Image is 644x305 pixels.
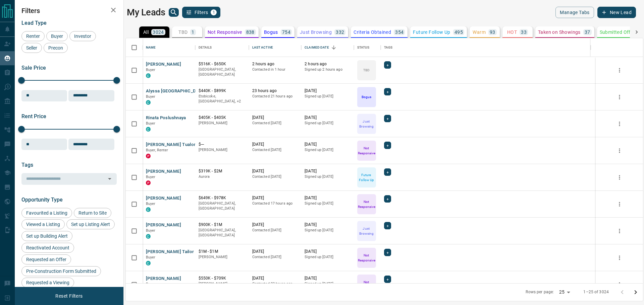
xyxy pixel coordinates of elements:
div: Last Active [249,38,302,57]
span: Lead Type [21,20,47,26]
button: more [614,172,625,182]
p: HOT [507,30,517,34]
span: Return to Site [76,210,109,216]
div: Reactivated Account [21,243,74,253]
div: Viewed a Listing [21,219,65,229]
div: Requested an Offer [21,254,71,264]
div: 25 [556,287,573,297]
p: Not Responsive [358,199,375,209]
span: Opportunity Type [21,197,63,203]
span: Buyer [146,121,156,126]
div: Tags [384,38,393,57]
div: property.ca [146,180,151,185]
div: condos.ca [146,73,151,78]
p: [DATE] [252,276,298,281]
span: + [386,62,389,68]
button: more [614,253,625,263]
p: [PERSON_NAME] [199,121,246,126]
p: 1 [192,30,194,34]
p: [DATE] [305,142,351,147]
div: Buyer [46,31,68,41]
span: Buyer, Renter [146,148,168,152]
p: Contacted [DATE] [252,147,298,153]
p: Signed up [DATE] [305,174,351,179]
span: Tags [21,162,33,168]
span: Reactivated Account [24,245,72,250]
div: Favourited a Listing [21,208,72,218]
p: 3024 [153,30,164,34]
button: [PERSON_NAME] [146,222,181,228]
span: Buyer [146,282,156,286]
div: + [384,195,391,203]
p: 33 [521,30,527,34]
button: Reset Filters [51,290,87,302]
div: Set up Building Alert [21,231,72,241]
p: $649K - $978K [199,195,246,201]
div: Details [195,38,249,57]
button: search button [169,8,179,17]
span: Buyer [146,255,156,259]
p: Signed up [DATE] [305,201,351,206]
span: Favourited a Listing [24,210,70,216]
p: Not Responsive [208,30,242,34]
button: [PERSON_NAME] Tualombo [PERSON_NAME] [146,142,239,148]
div: condos.ca [146,207,151,212]
p: Contacted 17 hours ago [252,201,298,206]
p: Contacted [DATE] [252,254,298,260]
span: Buyer [146,228,156,233]
div: Requested a Viewing [21,278,74,288]
p: [GEOGRAPHIC_DATA], [GEOGRAPHIC_DATA] [199,67,246,77]
p: 93 [490,30,495,34]
p: [DATE] [305,195,351,201]
button: more [614,65,625,75]
p: 2 hours ago [252,61,298,67]
button: [PERSON_NAME] [146,61,181,68]
p: $516K - $650K [199,61,246,67]
p: Future Follow Up [358,172,375,182]
button: [PERSON_NAME] [146,276,181,282]
div: Return to Site [74,208,111,218]
button: more [614,226,625,236]
span: Buyer [49,33,65,39]
div: property.ca [146,154,151,158]
p: [DATE] [305,249,351,254]
div: + [384,115,391,122]
p: Submitted Offer [600,30,635,34]
p: 1–25 of 3024 [583,289,609,295]
p: $--- [199,142,246,147]
button: Sort [329,43,338,52]
p: Contacted [DATE] [252,121,298,126]
span: + [386,169,389,175]
span: + [386,142,389,149]
p: 332 [336,30,344,34]
p: $440K - $899K [199,88,246,94]
span: Buyer [146,202,156,206]
span: Buyer [146,68,156,72]
h2: Filters [21,7,117,15]
p: Just Browsing [358,119,375,129]
p: [DATE] [252,142,298,147]
p: Not Responsive [358,253,375,263]
h1: My Leads [127,7,165,18]
button: New Lead [597,7,636,18]
p: $405K - $405K [199,115,246,121]
span: 1 [211,10,216,15]
p: Signed up 2 hours ago [305,67,351,72]
button: Alyssa [GEOGRAPHIC_DATA] [146,88,206,94]
p: [DATE] [305,222,351,228]
div: + [384,276,391,283]
p: Just Browsing [300,30,332,34]
p: [PERSON_NAME] [199,254,246,260]
button: Manage Tabs [555,7,594,18]
button: Go to next page [629,286,642,299]
p: [DATE] [305,276,351,281]
span: + [386,196,389,202]
p: Taken on Showings [538,30,581,34]
div: + [384,142,391,149]
button: more [614,146,625,156]
div: Pre-Construction Form Submitted [21,266,101,276]
div: Name [146,38,156,57]
p: [DATE] [252,168,298,174]
p: [GEOGRAPHIC_DATA], [GEOGRAPHIC_DATA] [199,228,246,238]
div: condos.ca [146,261,151,265]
